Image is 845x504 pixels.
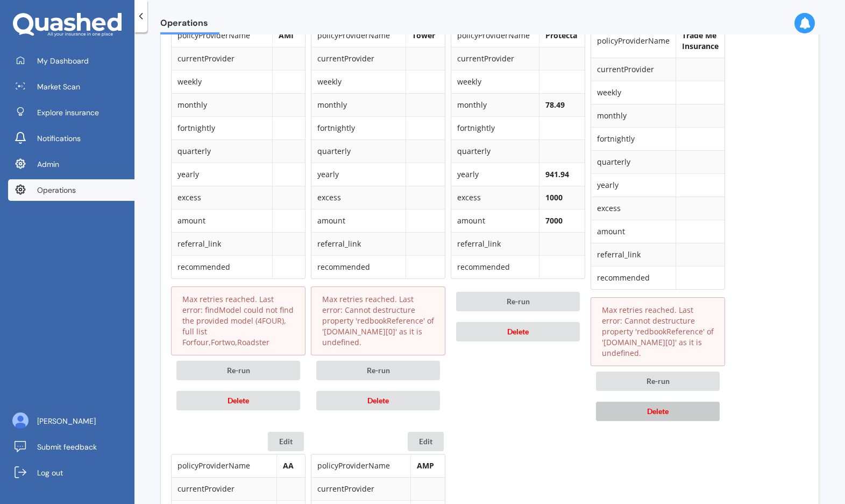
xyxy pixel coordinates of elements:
td: currentProvider [311,47,406,70]
b: AMP [417,460,434,471]
td: quarterly [311,139,406,163]
b: Trade Me Insurance [682,30,719,51]
img: ALV-UjU6YHOUIM1AGx_4vxbOkaOq-1eqc8a3URkVIJkc_iWYmQ98kTe7fc9QMVOBV43MoXmOPfWPN7JjnmUwLuIGKVePaQgPQ... [12,412,29,429]
td: yearly [172,163,272,186]
a: Submit feedback [8,436,134,458]
a: Operations [8,179,134,201]
a: Explore insurance [8,102,134,123]
button: Re-run [316,361,440,380]
b: 941.94 [545,169,569,179]
td: excess [172,186,272,209]
td: excess [591,197,676,220]
span: Market Scan [37,81,80,92]
button: Re-run [456,292,580,311]
span: Operations [160,18,219,32]
span: Explore insurance [37,107,99,118]
td: currentProvider [311,477,410,500]
span: Delete [228,396,249,405]
button: Re-run [176,361,300,380]
td: currentProvider [591,58,676,81]
a: My Dashboard [8,50,134,72]
td: monthly [311,93,406,116]
td: currentProvider [172,477,276,500]
td: recommended [172,255,272,278]
td: referral_link [591,243,676,266]
td: referral_link [311,232,406,255]
button: Delete [456,322,580,341]
a: Log out [8,462,134,484]
td: recommended [591,266,676,289]
button: Delete [596,402,720,421]
td: weekly [451,70,539,93]
span: Admin [37,159,59,170]
td: policyProviderName [172,24,272,47]
p: Max retries reached. Last error: Cannot destructure property 'redbookReference' of '[DOMAIN_NAME]... [602,305,714,359]
td: weekly [591,81,676,104]
td: monthly [591,104,676,127]
td: policyProviderName [591,24,676,58]
td: amount [451,209,539,232]
td: monthly [451,93,539,116]
td: policyProviderName [451,24,539,47]
td: yearly [591,173,676,197]
p: Max retries reached. Last error: findModel could not find the provided model (4FOUR), full list F... [182,294,294,348]
td: monthly [172,93,272,116]
button: Delete [316,391,440,410]
span: Notifications [37,133,81,144]
span: Delete [367,396,389,405]
span: Log out [37,467,63,478]
td: recommended [451,255,539,278]
span: [PERSON_NAME] [37,416,96,426]
button: Re-run [596,372,720,391]
td: referral_link [451,232,539,255]
a: Admin [8,153,134,175]
td: quarterly [451,139,539,163]
td: yearly [311,163,406,186]
td: policyProviderName [311,24,406,47]
span: Submit feedback [37,442,97,452]
td: fortnightly [451,116,539,139]
td: quarterly [172,139,272,163]
td: policyProviderName [311,454,410,477]
td: weekly [172,70,272,93]
b: 1000 [545,192,563,202]
b: AA [283,460,294,471]
span: Delete [647,407,669,416]
td: excess [451,186,539,209]
td: amount [172,209,272,232]
span: Operations [37,185,76,195]
a: Market Scan [8,76,134,97]
td: currentProvider [451,47,539,70]
b: Tower [412,30,435,40]
span: Delete [507,327,529,336]
td: quarterly [591,150,676,173]
b: Protecta [545,30,577,40]
td: fortnightly [311,116,406,139]
td: fortnightly [591,127,676,150]
a: Notifications [8,128,134,149]
td: yearly [451,163,539,186]
a: [PERSON_NAME] [8,410,134,432]
span: My Dashboard [37,55,89,66]
button: Delete [176,391,300,410]
button: Edit [408,432,444,451]
td: weekly [311,70,406,93]
td: referral_link [172,232,272,255]
td: fortnightly [172,116,272,139]
td: amount [591,220,676,243]
button: Edit [268,432,304,451]
td: recommended [311,255,406,278]
b: 7000 [545,215,563,226]
td: excess [311,186,406,209]
b: AMI [279,30,294,40]
td: policyProviderName [172,454,276,477]
td: amount [311,209,406,232]
p: Max retries reached. Last error: Cannot destructure property 'redbookReference' of '[DOMAIN_NAME]... [322,294,434,348]
b: 78.49 [545,100,565,110]
td: currentProvider [172,47,272,70]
